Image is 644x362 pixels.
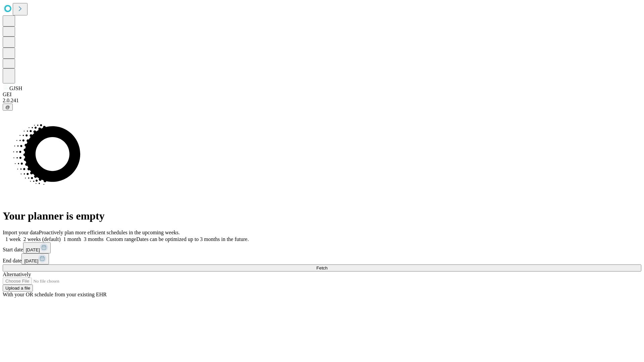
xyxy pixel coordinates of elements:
span: Import your data [3,230,39,235]
span: Custom range [106,236,136,242]
span: 1 week [5,236,21,242]
span: Proactively plan more efficient schedules in the upcoming weeks. [39,230,180,235]
div: 2.0.241 [3,98,641,104]
h1: Your planner is empty [3,210,641,222]
span: GJSH [9,85,22,91]
span: 1 month [63,236,81,242]
span: Fetch [316,265,327,270]
span: 2 weeks (default) [23,236,61,242]
button: [DATE] [21,253,49,264]
span: 3 months [84,236,104,242]
span: Dates can be optimized up to 3 months in the future. [136,236,249,242]
div: Start date [3,242,641,253]
button: Upload a file [3,285,33,292]
button: Fetch [3,264,641,271]
span: [DATE] [26,247,40,252]
span: @ [5,105,10,110]
div: End date [3,253,641,264]
span: Alternatively [3,271,31,277]
button: [DATE] [23,242,51,253]
div: GEI [3,92,641,98]
button: @ [3,104,13,111]
span: [DATE] [24,258,38,263]
span: With your OR schedule from your existing EHR [3,292,107,297]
